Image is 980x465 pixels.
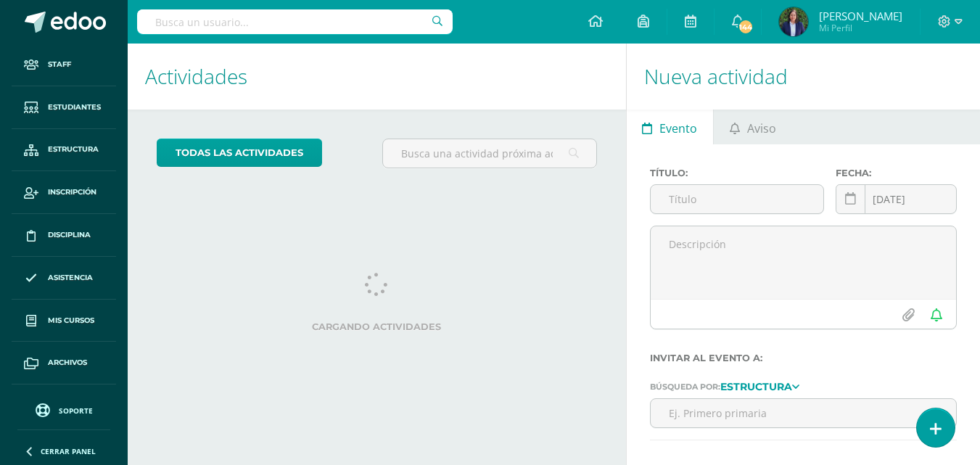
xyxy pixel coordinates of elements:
[137,9,453,34] input: Busca un usuario...
[48,272,93,284] span: Asistencia
[145,44,609,110] h1: Actividades
[48,229,91,241] span: Disciplina
[819,9,902,23] span: [PERSON_NAME]
[48,59,71,70] span: Staff
[48,186,96,198] span: Inscripción
[836,168,957,178] label: Fecha:
[383,139,596,168] input: Busca una actividad próxima aquí...
[651,399,956,427] input: Ej. Primero primaria
[720,380,792,393] strong: Estructura
[12,44,116,86] a: Staff
[650,382,720,392] span: Búsqueda por:
[48,315,94,326] span: Mis cursos
[738,19,754,35] span: 144
[41,446,96,456] span: Cerrar panel
[12,129,116,172] a: Estructura
[819,22,902,34] span: Mi Perfil
[12,86,116,129] a: Estudiantes
[627,110,713,144] a: Evento
[48,144,99,155] span: Estructura
[779,7,808,36] img: cc352c52785482dfa8df8d2a221dcaaf.png
[12,300,116,342] a: Mis cursos
[747,111,776,146] span: Aviso
[157,321,597,332] label: Cargando actividades
[12,171,116,214] a: Inscripción
[17,400,110,419] a: Soporte
[157,139,322,167] a: todas las Actividades
[720,381,799,391] a: Estructura
[12,342,116,384] a: Archivos
[836,185,956,213] input: Fecha de entrega
[650,353,957,363] label: Invitar al evento a:
[48,357,87,369] span: Archivos
[659,111,697,146] span: Evento
[650,168,824,178] label: Título:
[59,406,93,416] span: Soporte
[12,214,116,257] a: Disciplina
[12,257,116,300] a: Asistencia
[644,44,963,110] h1: Nueva actividad
[651,185,823,213] input: Título
[714,110,791,144] a: Aviso
[48,102,101,113] span: Estudiantes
